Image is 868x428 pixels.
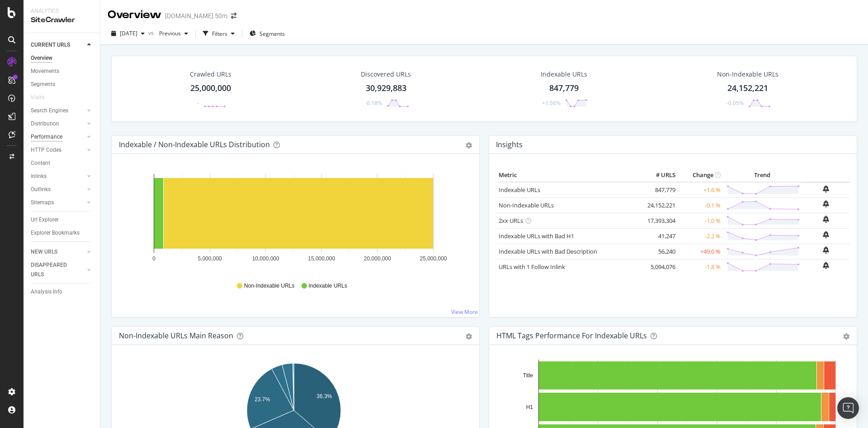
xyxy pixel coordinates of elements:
a: Movements [31,67,94,76]
div: Indexable / Non-Indexable URLs Distribution [119,140,270,149]
div: Distribution [31,119,59,129]
div: arrow-right-arrow-left [231,13,236,19]
span: Previous [156,29,181,37]
th: Change [678,168,723,182]
div: 30,929,883 [366,82,406,94]
div: SiteCrawler [31,15,93,25]
span: Segments [259,30,285,38]
div: Crawled URLs [190,70,231,79]
div: 24,152,221 [727,82,768,94]
td: 5,094,076 [642,259,678,274]
div: bell-plus [823,262,829,269]
td: 24,152,221 [642,197,678,213]
div: -0.18% [365,99,382,107]
h4: Insights [496,139,523,151]
a: View More [451,308,478,316]
div: bell-plus [823,246,829,254]
a: Overview [31,53,94,63]
div: Visits [31,93,44,102]
text: 25,000,000 [420,255,447,262]
div: Non-Indexable URLs [717,70,778,79]
a: CURRENT URLS [31,40,85,50]
span: Indexable URLs [309,282,347,290]
a: URLs with 1 Follow Inlink [499,263,565,271]
div: Content [31,159,50,168]
div: Indexable URLs [541,70,587,79]
div: NEW URLS [31,247,57,257]
div: - [197,99,199,107]
div: Open Intercom Messenger [837,397,859,419]
div: CURRENT URLS [31,40,70,50]
a: Explorer Bookmarks [31,228,94,238]
svg: A chart. [119,168,469,274]
a: Indexable URLs with Bad H1 [499,232,574,240]
span: Non-Indexable URLs [244,282,294,290]
button: Filters [199,26,238,41]
a: Sitemaps [31,198,85,207]
div: 847,779 [549,82,579,94]
div: Analysis Info [31,287,62,297]
div: Outlinks [31,185,51,194]
th: Trend [723,168,802,182]
text: 5,000,000 [198,255,222,262]
a: Analysis Info [31,287,94,297]
text: H1 [526,404,533,410]
text: 10,000,000 [252,255,279,262]
a: Indexable URLs with Bad Description [499,247,597,255]
a: Visits [31,93,53,102]
a: Inlinks [31,172,85,181]
div: bell-plus [823,231,829,238]
button: Segments [246,26,288,41]
div: 25,000,000 [190,82,231,94]
a: Distribution [31,119,85,129]
th: Metric [496,168,642,182]
div: bell-plus [823,200,829,207]
text: 23.7% [255,396,270,403]
a: Segments [31,80,94,89]
div: Analytics [31,7,93,15]
span: vs [148,29,156,37]
button: [DATE] [108,26,148,41]
text: 0 [152,255,156,262]
div: HTML Tags Performance for Indexable URLs [496,331,647,340]
div: gear [466,333,472,340]
td: 17,393,304 [642,213,678,228]
td: 847,779 [642,182,678,198]
div: [DOMAIN_NAME] 50m [165,11,227,20]
div: gear [466,142,472,149]
a: Non-Indexable URLs [499,201,554,209]
div: Movements [31,67,59,76]
td: -0.1 % [678,197,723,213]
a: Search Engines [31,106,85,115]
div: gear [843,333,849,340]
div: -0.05% [726,99,744,107]
div: bell-plus [823,216,829,223]
div: Inlinks [31,172,47,181]
a: NEW URLS [31,247,85,257]
a: Url Explorer [31,215,94,225]
th: # URLS [642,168,678,182]
div: Non-Indexable URLs Main Reason [119,331,233,340]
td: +1.6 % [678,182,723,198]
td: 41,247 [642,228,678,244]
div: Performance [31,132,62,142]
div: Segments [31,80,55,89]
div: Overview [31,53,52,63]
div: HTTP Codes [31,145,61,155]
td: -1.0 % [678,213,723,228]
td: -2.2 % [678,228,723,244]
button: Previous [156,26,192,41]
div: Explorer Bookmarks [31,228,80,238]
text: 20,000,000 [364,255,391,262]
text: 36.3% [316,393,332,399]
td: +49.0 % [678,244,723,259]
text: Title [523,372,533,379]
div: Filters [212,30,227,38]
div: +1.56% [542,99,561,107]
div: Discovered URLs [361,70,411,79]
div: Url Explorer [31,215,59,225]
a: Performance [31,132,85,142]
a: Indexable URLs [499,186,540,194]
td: 56,240 [642,244,678,259]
